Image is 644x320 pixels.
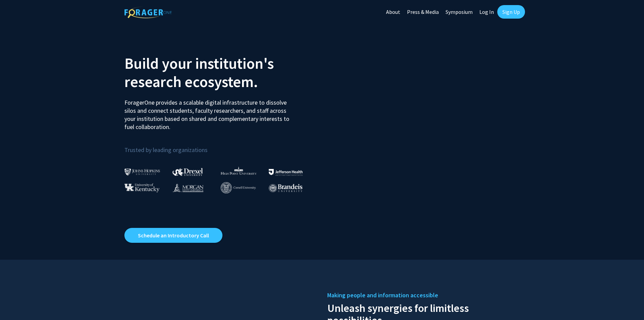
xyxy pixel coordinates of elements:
img: Brandeis University [269,184,303,192]
img: High Point University [221,167,257,175]
h2: Build your institution's research ecosystem. [124,54,317,91]
a: Sign Up [497,5,525,19]
img: Drexel University [172,168,203,176]
img: Morgan State University [172,183,204,192]
img: University of Kentucky [124,183,160,192]
img: Johns Hopkins University [124,168,160,175]
a: Opens in a new tab [124,228,222,243]
img: ForagerOne Logo [124,6,172,18]
img: Thomas Jefferson University [269,169,303,175]
p: ForagerOne provides a scalable digital infrastructure to dissolve silos and connect students, fac... [124,93,294,131]
h5: Making people and information accessible [327,290,520,300]
img: Cornell University [221,182,256,193]
p: Trusted by leading organizations [124,136,317,155]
